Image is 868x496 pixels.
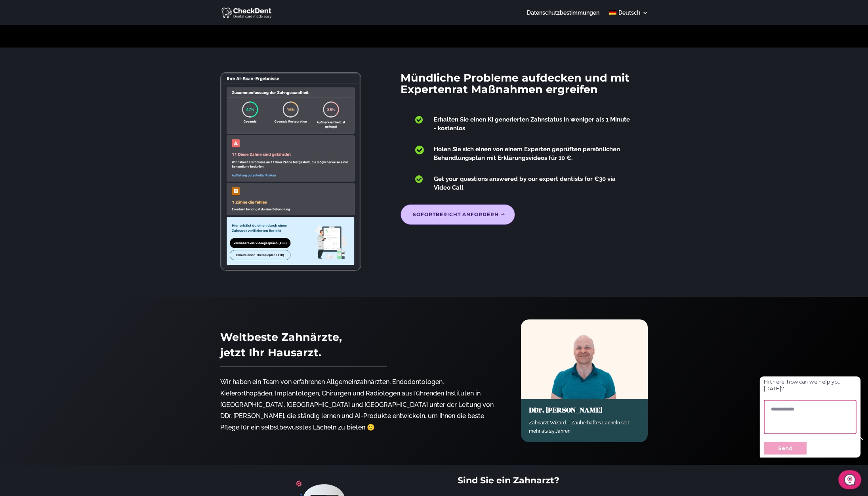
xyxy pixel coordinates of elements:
[221,73,361,270] img: ai report_de
[434,116,630,132] span: Erhalten Sie einen KI generierten Zahnstatus in weniger als 1 Minute - kostenlos
[527,10,599,25] a: Datenschutzbestimmungen
[220,376,498,433] p: Wir haben ein Team von erfahrenen Allgemeinzahnärzten, Endodontologen, Kieferorthopäden, Implanto...
[415,175,423,183] span: 
[415,145,424,155] span: 
[11,21,127,38] p: Hi there! how can we help you [DATE]?
[221,6,273,19] img: CheckDent
[529,419,640,436] p: Zahnarzt Wizard – Zauberhaftes Lächeln seit mehr als 25 Jahren
[458,477,632,484] p: Sind Sie ein Zahnarzt?
[415,115,423,124] span: 
[521,319,648,399] img: jaroslav (2)
[401,71,630,96] span: Mündliche Probleme aufdecken und mit Expertenrat Maßnahmen ergreifen
[529,405,640,419] h3: DDr. [PERSON_NAME]
[401,204,515,225] a: Sofortbericht anfordern
[618,10,640,16] span: Deutsch
[11,100,65,116] button: Send
[220,346,321,359] span: jetzt Ihr Hausarzt.
[434,175,616,192] span: Get your questions answered by our expert dentists for €30 via Video Call
[609,10,648,25] a: Deutsch
[220,331,342,344] span: Weltbeste Zahnärzte,
[434,146,620,162] span: Holen Sie sich einen von einem Experten geprüften persönlichen Behandlungsplan mit Erklärungsvide...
